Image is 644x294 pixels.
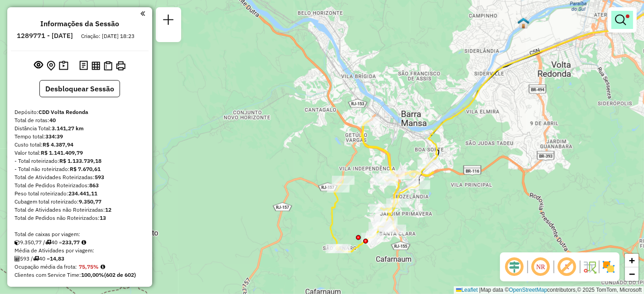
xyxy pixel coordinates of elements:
[39,80,120,97] button: Desbloquear Sessão
[90,59,102,71] button: Visualizar relatório de Roteirização
[14,165,145,173] div: - Total não roteirizado:
[52,125,84,132] strong: 3.141,27 km
[102,59,114,72] button: Visualizar Romaneio
[38,109,88,115] strong: CDD Volta Redonda
[14,256,20,261] i: Total de Atividades
[114,59,127,72] button: Imprimir Rotas
[509,287,548,293] a: OpenStreetMap
[89,182,99,189] strong: 863
[14,198,145,206] div: Cubagem total roteirizado:
[14,190,145,198] div: Peso total roteirizado:
[582,260,597,274] img: Fluxo de ruas
[50,255,64,262] strong: 14,83
[14,263,77,270] span: Ocupação média da frota:
[556,256,578,278] span: Exibir rótulo
[32,58,45,73] button: Exibir sessão original
[45,59,57,73] button: Centralizar mapa no depósito ou ponto de apoio
[40,19,119,28] h4: Informações da Sessão
[454,286,644,294] div: Map data © contributors,© 2025 TomTom, Microsoft
[611,11,633,29] a: Exibir filtros
[479,287,481,293] span: |
[68,190,97,197] strong: 234.441,11
[625,267,639,281] a: Zoom out
[14,255,145,263] div: 593 / 40 =
[629,268,635,280] span: −
[17,32,73,40] h6: 1289771 - [DATE]
[43,141,73,148] strong: R$ 4.387,94
[140,8,145,19] a: Clique aqui para minimizar o painel
[100,214,106,221] strong: 13
[77,59,90,73] button: Logs desbloquear sessão
[14,247,145,255] div: Média de Atividades por viagem:
[14,240,20,245] i: Cubagem total roteirizado
[518,17,529,29] img: 523 UDC Light Retiro
[41,149,83,156] strong: R$ 1.141.409,79
[45,240,51,245] i: Total de rotas
[629,255,635,266] span: +
[105,206,111,213] strong: 12
[625,254,639,267] a: Zoom in
[70,166,101,172] strong: R$ 7.670,61
[14,271,81,278] span: Clientes com Service Time:
[33,256,39,261] i: Total de rotas
[57,59,70,73] button: Painel de Sugestão
[45,133,63,140] strong: 334:39
[62,239,80,246] strong: 233,77
[159,11,178,31] a: Nova sessão e pesquisa
[104,271,136,278] strong: (602 de 602)
[456,287,478,293] a: Leaflet
[14,157,145,165] div: - Total roteirizado:
[14,124,145,133] div: Distância Total:
[14,133,145,141] div: Tempo total:
[14,108,145,116] div: Depósito:
[14,173,145,181] div: Total de Atividades Roteirizadas:
[14,214,145,222] div: Total de Pedidos não Roteirizados:
[77,32,138,40] div: Criação: [DATE] 18:23
[79,263,99,270] strong: 75,75%
[82,240,86,245] i: Meta Caixas/viagem: 197,60 Diferença: 36,17
[14,149,145,157] div: Valor total:
[14,230,145,238] div: Total de caixas por viagem:
[81,271,104,278] strong: 100,00%
[101,264,105,270] em: Média calculada utilizando a maior ocupação (%Peso ou %Cubagem) de cada rota da sessão. Rotas cro...
[59,157,101,164] strong: R$ 1.133.739,18
[14,116,145,124] div: Total de rotas:
[95,174,104,180] strong: 593
[49,117,56,123] strong: 40
[626,14,630,18] span: Filtro Ativo
[530,256,552,278] span: Ocultar NR
[601,260,616,274] img: Exibir/Ocultar setores
[14,206,145,214] div: Total de Atividades não Roteirizadas:
[79,198,101,205] strong: 9.350,77
[14,238,145,247] div: 9.350,77 / 40 =
[14,181,145,190] div: Total de Pedidos Roteirizados:
[14,141,145,149] div: Custo total:
[504,256,525,278] span: Ocultar deslocamento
